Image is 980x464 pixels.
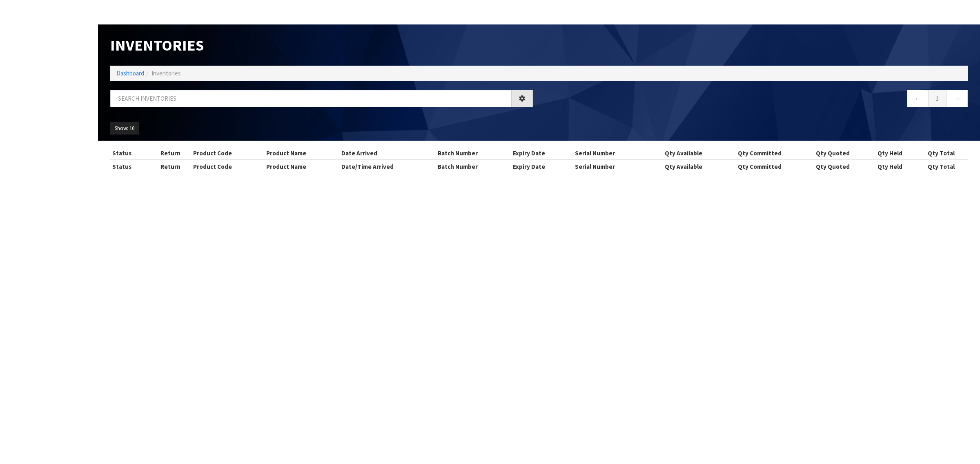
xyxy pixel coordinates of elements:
th: Product Code [191,147,264,160]
th: Qty Quoted [801,160,866,173]
nav: Page navigation [545,90,968,110]
th: Qty Total [915,160,968,173]
th: Qty Available [648,160,719,173]
th: Product Name [264,160,339,173]
th: Qty Quoted [801,147,866,160]
a: Dashboard [116,69,144,77]
th: Status [110,160,150,173]
th: Product Name [264,147,339,160]
th: Return [150,160,191,173]
input: Search inventories [110,90,512,107]
th: Expiry Date [511,147,573,160]
th: Batch Number [436,160,511,173]
th: Expiry Date [511,160,573,173]
a: 1 [928,90,947,107]
th: Serial Number [573,147,648,160]
th: Qty Committed [719,160,801,173]
th: Batch Number [436,147,511,160]
th: Serial Number [573,160,648,173]
th: Date Arrived [339,147,435,160]
a: → [946,90,968,107]
th: Qty Committed [719,147,801,160]
h1: Inventories [110,37,533,53]
th: Status [110,147,150,160]
th: Qty Held [865,160,915,173]
span: Inventories [151,69,181,77]
th: Qty Available [648,147,719,160]
th: Date/Time Arrived [339,160,435,173]
a: ← [907,90,929,107]
th: Product Code [191,160,264,173]
th: Qty Total [915,147,968,160]
th: Return [150,147,191,160]
button: Show: 10 [110,122,139,135]
th: Qty Held [865,147,915,160]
